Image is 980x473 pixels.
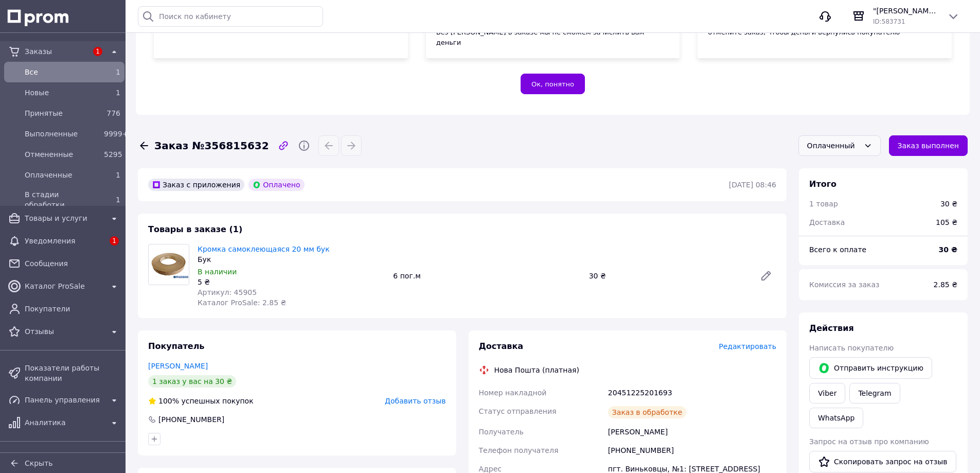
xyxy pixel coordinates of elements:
[25,236,104,246] span: Уведомления
[25,281,104,291] span: Каталог ProSale
[25,363,120,383] span: Показатели работы компании
[809,246,866,254] span: Всего к оплате
[198,245,330,253] a: Кромка самоклеющаяся 20 мм бук
[809,281,880,289] span: Комиссия за заказ
[198,254,385,265] div: Бук
[889,135,968,156] button: Заказ выполнен
[116,171,120,179] span: 1
[849,383,900,404] a: Telegram
[873,18,905,25] span: ID: 583731
[809,383,845,404] a: Viber
[198,268,237,276] span: В наличии
[934,281,957,289] span: 2.85 ₴
[873,6,939,16] span: "[PERSON_NAME]" - магазин мебельной фурнитури
[809,357,932,379] button: Отправить инструкцию
[25,67,100,77] span: Все
[930,211,964,234] div: 105 ₴
[198,288,257,296] span: Артикул: 45905
[389,269,584,283] div: 6 пог.м
[93,47,102,56] span: 1
[25,213,104,223] span: Товары и услуги
[479,389,547,397] span: Номер накладной
[809,200,838,208] span: 1 товар
[25,459,53,467] span: Скрыть
[531,80,574,88] span: Ок, понятно
[158,397,179,405] span: 100%
[479,407,557,415] span: Статус отправления
[148,362,208,370] a: [PERSON_NAME]
[25,170,100,180] span: Оплаченные
[149,251,189,279] img: Кромка самоклеющаяся 20 мм бук
[106,109,120,117] span: 776
[148,396,254,406] div: успешных покупок
[729,181,776,189] time: [DATE] 08:46
[25,149,100,160] span: Отмененные
[479,465,502,473] span: Адрес
[608,406,686,418] div: Заказ в обработке
[606,423,778,441] div: [PERSON_NAME]
[110,236,119,246] span: 1
[719,342,776,351] span: Редактировать
[104,150,122,159] span: 5295
[104,130,128,138] span: 9999+
[248,179,304,191] div: Оплачено
[154,138,269,153] span: Заказ №356815632
[148,179,244,191] div: Заказ с приложения
[606,441,778,460] div: [PHONE_NUMBER]
[809,451,956,472] button: Скопировать запрос на отзыв
[116,68,120,76] span: 1
[479,341,524,351] span: Доставка
[116,196,120,204] span: 1
[25,87,100,98] span: Новые
[809,344,894,352] span: Написать покупателю
[809,218,845,226] span: Доставка
[479,446,559,454] span: Телефон получателя
[940,199,957,209] div: 30 ₴
[809,408,863,428] a: WhatsApp
[148,375,236,388] div: 1 заказ у вас на 30 ₴
[25,189,100,210] span: В стадии обработки
[809,437,929,446] span: Запрос на отзыв про компанию
[809,179,836,189] span: Итого
[606,383,778,402] div: 20451225201693
[25,108,100,118] span: Принятые
[756,266,776,286] a: Редактировать
[521,74,585,94] button: Ок, понятно
[198,277,385,287] div: 5 ₴
[939,246,957,254] b: 30 ₴
[25,46,87,57] span: Заказы
[385,397,446,405] span: Добавить отзыв
[436,27,670,48] div: Без [PERSON_NAME] в заказе мы не сможем зачислить вам деньги
[479,428,524,436] span: Получатель
[585,269,752,283] div: 30 ₴
[25,304,120,314] span: Покупатели
[25,326,104,337] span: Отзывы
[807,140,860,151] div: Оплаченный
[492,365,582,375] div: Нова Пошта (платная)
[25,258,120,269] span: Сообщения
[809,323,854,333] span: Действия
[25,129,100,139] span: Выполненные
[148,341,204,351] span: Покупатель
[116,89,120,97] span: 1
[157,414,225,425] div: [PHONE_NUMBER]
[138,6,323,27] input: Поиск по кабинету
[198,299,286,307] span: Каталог ProSale: 2.85 ₴
[148,224,242,234] span: Товары в заказе (1)
[25,395,104,405] span: Панель управления
[25,417,104,428] span: Аналитика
